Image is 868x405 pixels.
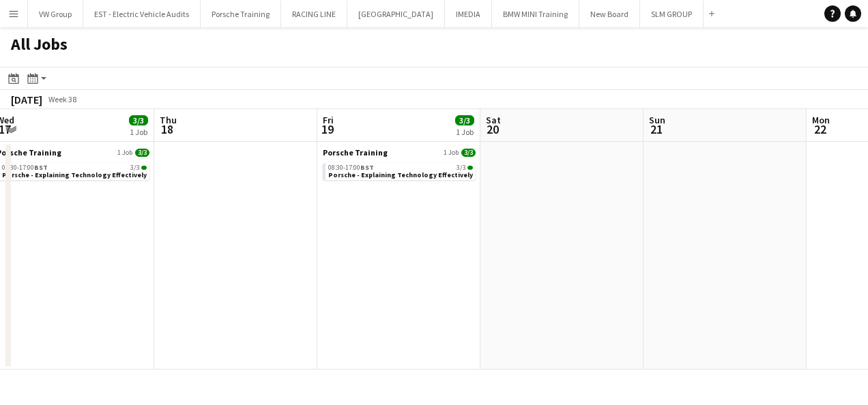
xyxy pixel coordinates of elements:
span: 3/3 [467,166,473,170]
button: RACING LINE [281,1,347,27]
span: 3/3 [130,164,140,171]
span: 1 Job [444,149,459,157]
span: Mon [812,114,830,126]
span: 21 [647,121,665,137]
span: 20 [484,121,501,137]
span: 3/3 [455,115,474,125]
div: 1 Job [130,127,147,137]
span: BST [360,163,374,172]
span: 3/3 [141,166,147,170]
span: 18 [158,121,177,137]
button: Porsche Training [201,1,281,27]
button: [GEOGRAPHIC_DATA] [347,1,445,27]
button: IMEDIA [445,1,492,27]
span: 1 Job [117,149,132,157]
button: SLM GROUP [640,1,704,27]
span: Week 38 [45,94,79,104]
span: Sat [486,114,501,126]
span: Thu [160,114,177,126]
button: VW Group [28,1,83,27]
button: New Board [579,1,640,27]
span: 3/3 [129,115,148,125]
button: BMW MINI Training [492,1,579,27]
span: Fri [323,114,334,126]
span: 08:30-17:00 [2,164,48,171]
div: Porsche Training1 Job3/308:30-17:00BST3/3Porsche - Explaining Technology Effectively [323,147,476,183]
span: BST [34,163,48,172]
span: Sun [649,114,665,126]
a: Porsche Training1 Job3/3 [323,147,476,157]
a: 08:30-17:00BST3/3Porsche - Explaining Technology Effectively [2,163,147,179]
span: 08:30-17:00 [328,164,374,171]
button: EST - Electric Vehicle Audits [83,1,201,27]
span: Porsche - Explaining Technology Effectively [2,170,147,179]
div: [DATE] [11,93,42,106]
span: 3/3 [135,149,149,157]
div: 1 Job [456,127,474,137]
span: Porsche - Explaining Technology Effectively [328,170,473,179]
a: 08:30-17:00BST3/3Porsche - Explaining Technology Effectively [328,163,473,179]
span: 22 [810,121,830,137]
span: 19 [321,121,334,137]
span: 3/3 [457,164,466,171]
span: 3/3 [461,149,476,157]
span: Porsche Training [323,147,388,157]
